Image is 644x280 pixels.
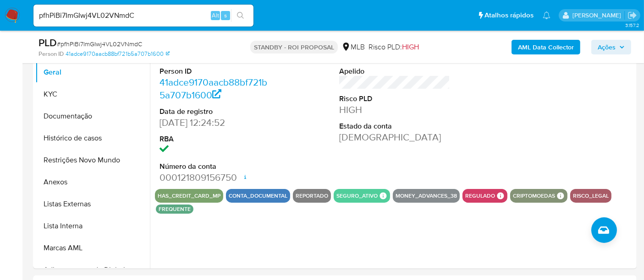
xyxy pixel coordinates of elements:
a: Notificações [543,11,550,19]
span: 3.157.2 [625,22,639,29]
span: Alt [212,11,219,20]
button: search-icon [231,9,250,22]
button: conta_documental [229,194,287,198]
b: Person ID [39,50,64,58]
span: Risco PLD: [369,42,419,52]
dd: [DATE] 12:24:52 [160,116,270,129]
button: Marcas AML [35,237,150,259]
button: seguro_ativo [336,194,378,198]
p: STANDBY - ROI PROPOSAL [250,41,338,54]
b: PLD [39,35,57,50]
button: Restrições Novo Mundo [35,149,150,171]
button: money_advances_38 [396,194,457,198]
span: HIGH [402,42,419,52]
dt: Apelido [339,66,450,76]
button: regulado [465,194,495,198]
span: # pfhPiBi7ImGIwj4VL02VNmdC [57,39,142,48]
a: 41adce9170aacb88bf721b5a707b1600 [66,50,170,58]
button: Anexos [35,171,150,193]
button: Lista Interna [35,215,150,237]
b: AML Data Collector [518,40,574,54]
input: Pesquise usuários ou casos... [33,10,253,22]
button: risco_legal [573,194,609,198]
dd: [DEMOGRAPHIC_DATA] [339,131,450,144]
dt: RBA [160,134,270,144]
button: Histórico de casos [35,127,150,149]
span: Ações [598,40,616,54]
button: Documentação [35,105,150,127]
button: Listas Externas [35,193,150,215]
button: KYC [35,83,150,105]
dt: Risco PLD [339,94,450,104]
button: has_credit_card_mp [158,194,220,198]
a: 41adce9170aacb88bf721b5a707b1600 [160,75,267,102]
dt: Data de registro [160,107,270,117]
dt: Person ID [160,66,270,76]
span: s [224,11,227,20]
a: Sair [627,11,637,20]
span: Atalhos rápidos [484,11,534,20]
button: reportado [296,194,328,198]
dt: Estado da conta [339,121,450,131]
button: AML Data Collector [512,40,580,54]
button: Geral [35,61,150,83]
button: frequente [159,207,191,211]
button: Ações [591,40,631,54]
dd: HIGH [339,103,450,116]
p: erico.trevizan@mercadopago.com.br [572,11,624,20]
button: criptomoedas [513,194,555,198]
dd: 000121809156750 [160,171,270,184]
div: MLB [341,42,365,52]
dt: Número da conta [160,162,270,172]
